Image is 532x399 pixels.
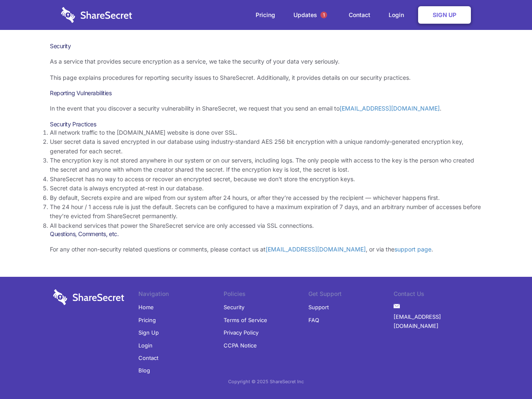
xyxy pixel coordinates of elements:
[380,2,416,28] a: Login
[50,175,482,184] li: ShareSecret has no way to access or recover an encrypted secret, because we don’t store the encry...
[320,12,327,18] span: 1
[50,104,482,113] p: In the event that you discover a security vulnerability in ShareSecret, we request that you send ...
[50,245,482,254] p: For any other non-security related questions or comments, please contact us at , or via the .
[50,202,482,221] li: The 24 hour / 1 access rule is just the default. Secrets can be configured to have a maximum expi...
[247,2,283,28] a: Pricing
[394,289,479,301] li: Contact Us
[50,193,482,202] li: By default, Secrets expire and are wiped from our system after 24 hours, or after they’re accesse...
[224,314,267,326] a: Terms of Service
[308,314,319,326] a: FAQ
[50,121,482,128] h3: Security Practices
[224,301,244,313] a: Security
[308,289,394,301] li: Get Support
[340,2,379,28] a: Contact
[50,73,482,82] p: This page explains procedures for reporting security issues to ShareSecret. Additionally, it prov...
[308,301,329,313] a: Support
[53,289,124,305] img: logo-wordmark-white-trans-d4663122ce5f474addd5e946df7df03e33cb6a1c49d2221995e7729f52c070b2.svg
[224,326,259,339] a: Privacy Policy
[138,352,158,364] a: Contact
[61,7,132,23] img: logo-wordmark-white-trans-d4663122ce5f474addd5e946df7df03e33cb6a1c49d2221995e7729f52c070b2.svg
[138,339,153,352] a: Login
[340,105,440,112] a: [EMAIL_ADDRESS][DOMAIN_NAME]
[418,6,471,24] a: Sign Up
[138,326,159,339] a: Sign Up
[224,339,257,352] a: CCPA Notice
[138,289,224,301] li: Navigation
[138,364,150,377] a: Blog
[138,314,156,326] a: Pricing
[50,221,482,230] li: All backend services that power the ShareSecret service are only accessed via SSL connections.
[50,184,482,193] li: Secret data is always encrypted at-rest in our database.
[394,310,479,332] a: [EMAIL_ADDRESS][DOMAIN_NAME]
[50,137,482,156] li: User secret data is saved encrypted in our database using industry-standard AES 256 bit encryptio...
[50,156,482,175] li: The encryption key is not stored anywhere in our system or on our servers, including logs. The on...
[50,89,482,97] h3: Reporting Vulnerabilities
[224,289,309,301] li: Policies
[50,42,482,50] h1: Security
[50,230,482,238] h3: Questions, Comments, etc.
[266,246,366,253] a: [EMAIL_ADDRESS][DOMAIN_NAME]
[50,57,482,66] p: As a service that provides secure encryption as a service, we take the security of your data very...
[50,128,482,137] li: All network traffic to the [DOMAIN_NAME] website is done over SSL.
[394,246,431,253] a: support page
[138,301,154,313] a: Home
